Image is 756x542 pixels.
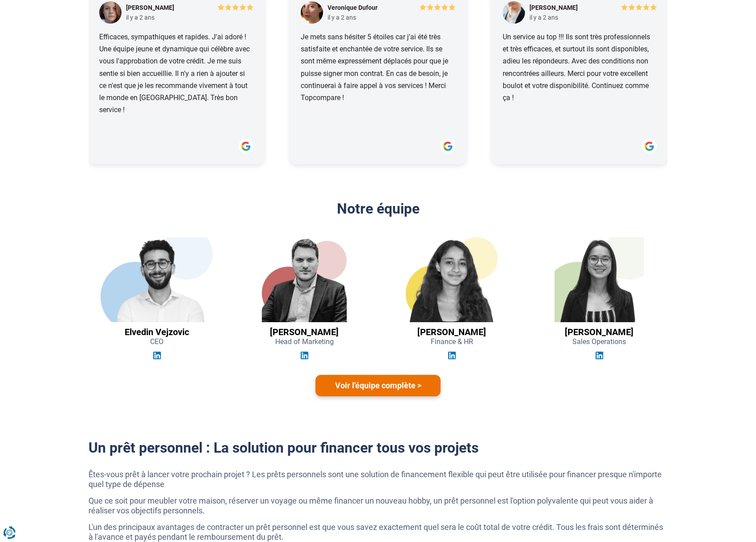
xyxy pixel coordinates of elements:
[88,439,668,456] h2: Un prêt personnel : La solution pour financer tous vos projets
[529,13,558,21] div: il y a 2 ans
[448,352,456,359] img: Linkedin Jihane El Khyari
[417,327,486,337] h3: [PERSON_NAME]
[301,352,308,359] img: Linkedin Guillaume Georges
[315,375,441,396] a: Voir l'équipe complète >
[328,13,356,21] div: il y a 2 ans
[100,237,214,322] img: Elvedin Vejzovic
[621,4,657,11] img: 5/5
[420,4,455,11] img: 5/5
[126,13,155,21] div: il y a 2 ans
[301,31,455,131] p: Je mets sans hésiter 5 étoiles car j'ai été très satisfaite et enchantée de votre service. Ils se...
[153,352,161,359] img: Linkedin Elvedin Vejzovic
[270,327,339,337] h3: [PERSON_NAME]
[125,327,189,337] h3: Elvedin Vejzovic
[503,31,657,131] p: Un service au top !!! Ils sont très professionnels et très efficaces, et surtout ils sont disponi...
[554,237,644,322] img: Audrey De Tremerie
[565,327,634,337] h3: [PERSON_NAME]
[88,470,668,489] p: Êtes-vous prêt à lancer votre prochain projet ? Les prêts personnels sont une solution de finance...
[572,337,626,346] span: Sales Operations
[126,4,174,13] div: [PERSON_NAME]
[99,31,253,131] p: Efficaces, sympathiques et rapides. J'ai adoré ! Une équipe jeune et dynamique qui célèbre avec v...
[88,200,668,217] h2: Notre équipe
[88,522,668,542] p: L'un des principaux avantages de contracter un prêt personnel est que vous savez exactement quel ...
[328,4,378,13] div: Veronique Dufour
[262,237,347,322] img: Guillaume Georges
[395,237,508,322] img: Jihane El Khyari
[218,4,253,11] img: 5/5
[529,4,578,13] div: [PERSON_NAME]
[431,337,473,346] span: Finance & HR
[275,337,334,346] span: Head of Marketing
[88,496,668,515] p: Que ce soit pour meubler votre maison, réserver un voyage ou même financer un nouveau hobby, un p...
[150,337,164,346] span: CEO
[596,352,603,359] img: Linkedin Audrey De Tremerie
